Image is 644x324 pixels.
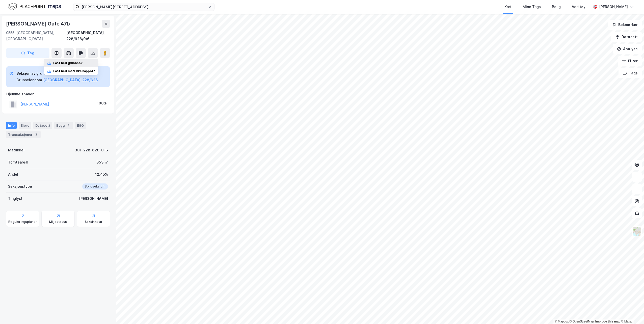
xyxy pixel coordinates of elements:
[34,132,39,137] div: 3
[53,61,83,65] div: Last ned grunnbok
[8,147,24,153] div: Matrikkel
[75,122,86,129] div: ESG
[632,227,642,236] img: Z
[97,100,107,106] div: 100%
[6,131,41,138] div: Transaksjoner
[8,183,32,190] div: Seksjonstype
[53,69,95,73] div: Last ned matrikkelrapport
[33,122,52,129] div: Datasett
[95,171,108,177] div: 12.45%
[79,196,108,202] div: [PERSON_NAME]
[555,320,569,323] a: Mapbox
[6,20,71,28] div: [PERSON_NAME] Gate 47b
[66,30,110,42] div: [GEOGRAPHIC_DATA], 228/626/0/6
[6,122,17,129] div: Info
[16,70,98,76] div: Seksjon av grunneiendom
[619,68,642,78] button: Tags
[6,30,66,42] div: 0555, [GEOGRAPHIC_DATA], [GEOGRAPHIC_DATA]
[43,77,98,83] button: [GEOGRAPHIC_DATA], 228/626
[66,123,71,128] div: 1
[8,159,28,165] div: Tomteareal
[8,171,18,177] div: Andel
[552,4,561,10] div: Bolig
[572,4,585,10] div: Verktøy
[613,44,642,54] button: Analyse
[595,320,620,323] a: Improve this map
[54,122,73,129] div: Bygg
[8,2,61,11] img: logo.f888ab2527a4732fd821a326f86c7f29.svg
[523,4,541,10] div: Mine Tags
[6,48,49,58] button: Tag
[8,220,37,224] div: Reguleringsplaner
[16,77,42,83] div: Grunneiendom
[19,122,31,129] div: Eiere
[619,300,644,324] iframe: Chat Widget
[75,147,108,153] div: 301-228-626-0-6
[79,3,208,11] input: Søk på adresse, matrikkel, gårdeiere, leietakere eller personer
[49,220,67,224] div: Miljøstatus
[611,32,642,42] button: Datasett
[85,220,102,224] div: Saksinnsyn
[618,56,642,66] button: Filter
[504,4,512,10] div: Kart
[96,159,108,165] div: 353 ㎡
[8,196,22,202] div: Tinglyst
[6,91,110,97] div: Hjemmelshaver
[608,20,642,30] button: Bokmerker
[599,4,628,10] div: [PERSON_NAME]
[570,320,594,323] a: OpenStreetMap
